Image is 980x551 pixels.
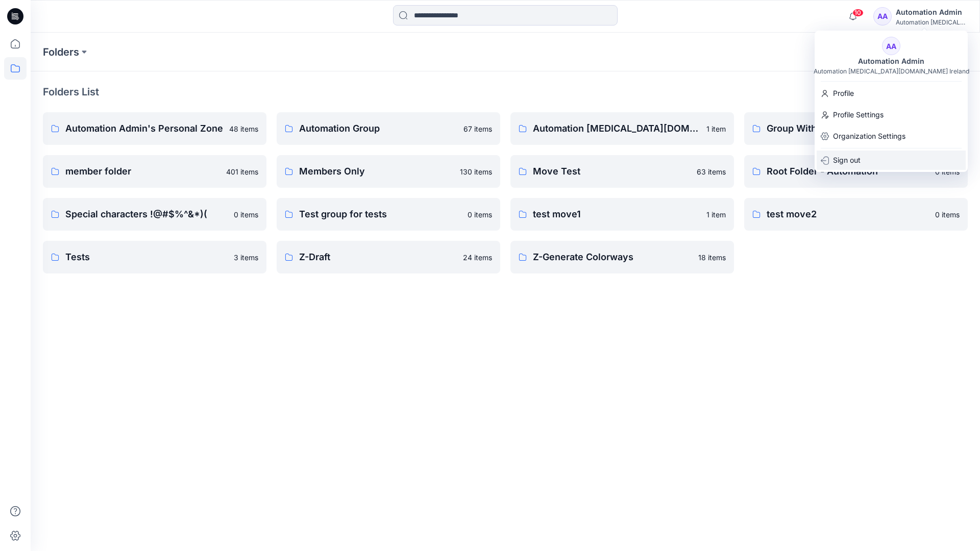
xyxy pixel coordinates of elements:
a: Group With 1 Moderator 24 items [744,112,968,145]
div: AA [873,7,892,26]
a: Root Folder - Automation0 items [744,155,968,188]
a: Members Only130 items [277,155,500,188]
a: Tests3 items [43,241,266,273]
div: Automation [MEDICAL_DATA][DOMAIN_NAME] Ireland [814,67,969,75]
div: Automation Admin [896,6,967,18]
p: Test group for tests [299,207,461,221]
p: 67 items [463,123,492,134]
p: Folders List [43,84,99,99]
a: Profile [815,84,968,103]
p: Profile [833,84,854,103]
p: Z-Draft [299,250,457,264]
p: Tests [65,250,228,264]
p: Automation Admin's Personal Zone [65,121,223,136]
a: Special characters !@#$%^&*)(0 items [43,198,266,231]
a: Automation Group67 items [277,112,500,145]
p: member folder [65,164,220,179]
a: test move11 item [510,198,734,231]
p: 24 items [463,252,492,263]
p: 0 items [234,209,258,220]
p: Z-Generate Colorways [533,250,692,264]
p: 63 items [697,166,726,177]
a: Test group for tests0 items [277,198,500,231]
p: Members Only [299,164,454,179]
p: Group With 1 Moderator 2 [767,121,929,136]
a: test move20 items [744,198,968,231]
div: Automation Admin [852,55,930,67]
p: Automation [MEDICAL_DATA][DOMAIN_NAME] [533,121,700,136]
p: test move2 [767,207,929,221]
p: Special characters !@#$%^&*)( [65,207,228,221]
p: Organization Settings [833,127,905,146]
a: Move Test63 items [510,155,734,188]
p: 0 items [468,209,492,220]
p: 3 items [234,252,258,263]
a: Z-Generate Colorways18 items [510,241,734,273]
a: Organization Settings [815,127,968,146]
p: test move1 [533,207,700,221]
p: 130 items [460,166,492,177]
a: member folder401 items [43,155,266,188]
p: 48 items [229,123,258,134]
a: Z-Draft24 items [277,241,500,273]
p: 1 item [706,209,726,220]
a: Folders [43,45,79,59]
p: 401 items [226,166,258,177]
div: AA [882,37,900,55]
p: Move Test [533,164,691,179]
a: Profile Settings [815,105,968,124]
a: Automation [MEDICAL_DATA][DOMAIN_NAME]1 item [510,112,734,145]
span: 10 [852,9,864,17]
div: Automation [MEDICAL_DATA]... [896,18,967,26]
a: Automation Admin's Personal Zone48 items [43,112,266,145]
p: 1 item [706,123,726,134]
p: Profile Settings [833,105,884,124]
p: 0 items [935,209,960,220]
p: Automation Group [299,121,457,136]
p: Sign out [833,151,861,170]
p: 18 items [698,252,726,263]
p: Root Folder - Automation [767,164,929,179]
